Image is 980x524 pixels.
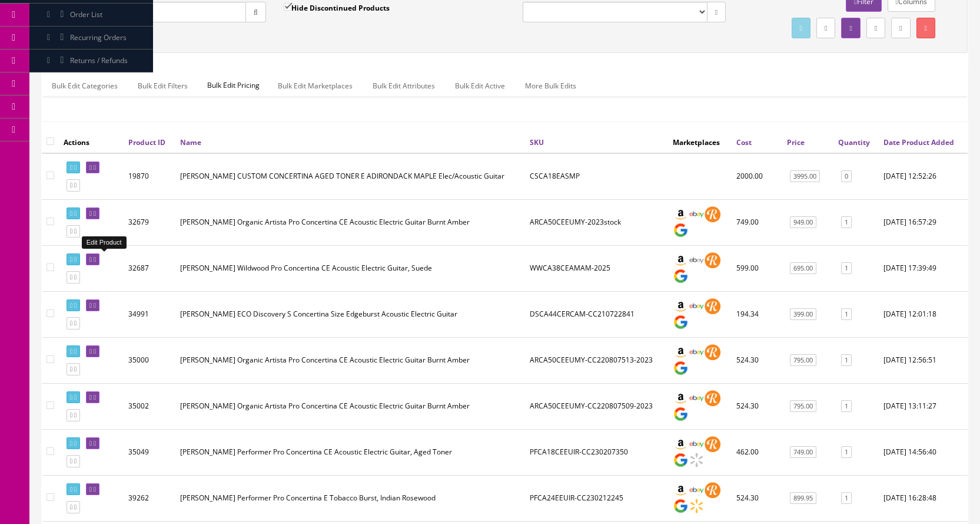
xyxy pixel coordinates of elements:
a: Recurring Orders [29,27,153,50]
img: reverb [705,390,720,406]
td: Breedlove Wildwood Pro Concertina CE Acoustic Electric Guitar, Suede [175,245,525,291]
td: 35049 [124,429,175,475]
img: google_shopping [673,268,689,284]
td: DSCA44CERCAM-CC210722841 [525,291,668,337]
span: Bulk Edit Pricing [198,74,268,97]
img: walmart [689,452,705,468]
td: 32679 [124,199,175,245]
td: 2023-07-07 13:11:27 [879,383,968,429]
td: 599.00 [732,245,782,291]
img: walmart [689,498,705,514]
img: amazon [673,482,689,498]
td: Breedlove Organic Artista Pro Concertina CE Acoustic Electric Guitar Burnt Amber [175,337,525,383]
a: More Bulk Edits [516,74,586,97]
a: Date Product Added [883,137,954,147]
img: google_shopping [673,498,689,514]
a: 749.00 [790,446,816,459]
td: 524.30 [732,337,782,383]
img: ebay [689,344,705,360]
img: ebay [689,482,705,498]
td: 35002 [124,383,175,429]
a: 1 [841,216,852,229]
input: Search [62,2,246,22]
th: Actions [59,131,124,153]
a: Bulk Edit Filters [128,74,197,97]
img: reverb [705,206,720,222]
td: 34991 [124,291,175,337]
td: 524.30 [732,383,782,429]
img: ebay [689,252,705,268]
th: Marketplaces [668,131,732,153]
td: 39262 [124,475,175,521]
a: 1 [841,446,852,459]
td: 524.30 [732,475,782,521]
td: WWCA38CEAMAM-2025 [525,245,668,291]
td: 19870 [124,153,175,200]
td: 2023-07-07 12:56:51 [879,337,968,383]
td: 2000.00 [732,153,782,200]
a: 1 [841,354,852,367]
a: Price [787,137,805,147]
td: PFCA24EEUIR-CC230212245 [525,475,668,521]
img: amazon [673,298,689,314]
a: Bulk Edit Active [446,74,514,97]
td: CSCA18EASMP [525,153,668,200]
td: ARCA50CEEUMY-CC220807509-2023 [525,383,668,429]
a: 949.00 [790,216,816,229]
a: Cost [736,137,752,147]
img: google_shopping [673,314,689,330]
img: reverb [705,298,720,314]
img: amazon [673,390,689,406]
td: Breedlove Organic Artista Pro Concertina CE Acoustic Electric Guitar Burnt Amber [175,199,525,245]
a: 3995.00 [790,170,820,183]
img: reverb [705,482,720,498]
td: Breedlove Organic Artista Pro Concertina CE Acoustic Electric Guitar Burnt Amber [175,383,525,429]
a: Bulk Edit Categories [42,74,127,97]
span: Returns / Refunds [70,55,128,65]
td: 32687 [124,245,175,291]
td: Breedlove Performer Pro Concertina E Tobacco Burst, Indian Rosewood [175,475,525,521]
a: Bulk Edit Attributes [363,74,444,97]
a: 1 [841,308,852,321]
img: google_shopping [673,360,689,376]
td: 2023-07-07 12:01:18 [879,291,968,337]
span: Order List [70,9,102,19]
span: Recurring Orders [70,32,127,42]
td: 462.00 [732,429,782,475]
img: reverb [705,344,720,360]
img: amazon [673,252,689,268]
a: Product ID [128,137,165,147]
td: Breedlove Performer Pro Concertina CE Acoustic Electric Guitar, Aged Toner [175,429,525,475]
td: ARCA50CEEUMY-2023stock [525,199,668,245]
a: Name [180,137,201,147]
img: google_shopping [673,452,689,468]
a: 1 [841,400,852,413]
td: 2023-01-18 17:39:49 [879,245,968,291]
a: 1 [841,492,852,505]
td: BREEDLOVE CUSTOM CONCERTINA AGED TONER E ADIRONDACK MAPLE Elec/Acoustic Guitar [175,153,525,200]
td: 2023-07-07 14:56:40 [879,429,968,475]
a: SKU [530,137,544,147]
a: 0 [841,170,852,183]
img: ebay [689,436,705,452]
a: 1 [841,262,852,275]
td: 2024-07-29 16:28:48 [879,475,968,521]
td: 35000 [124,337,175,383]
label: Hide Discontinued Products [284,2,390,14]
img: ebay [689,206,705,222]
td: 2019-05-01 12:52:26 [879,153,968,200]
img: google_shopping [673,406,689,422]
a: Order List [29,4,153,27]
a: 795.00 [790,400,816,413]
td: PFCA18CEEUIR-CC230207350 [525,429,668,475]
a: 795.00 [790,354,816,367]
img: google_shopping [673,222,689,238]
div: Edit Product [82,236,127,249]
td: 2023-01-18 16:57:29 [879,199,968,245]
img: reverb [705,436,720,452]
img: amazon [673,344,689,360]
img: amazon [673,206,689,222]
a: Returns / Refunds [29,50,153,72]
td: ARCA50CEEUMY-CC220807513-2023 [525,337,668,383]
a: Quantity [838,137,870,147]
